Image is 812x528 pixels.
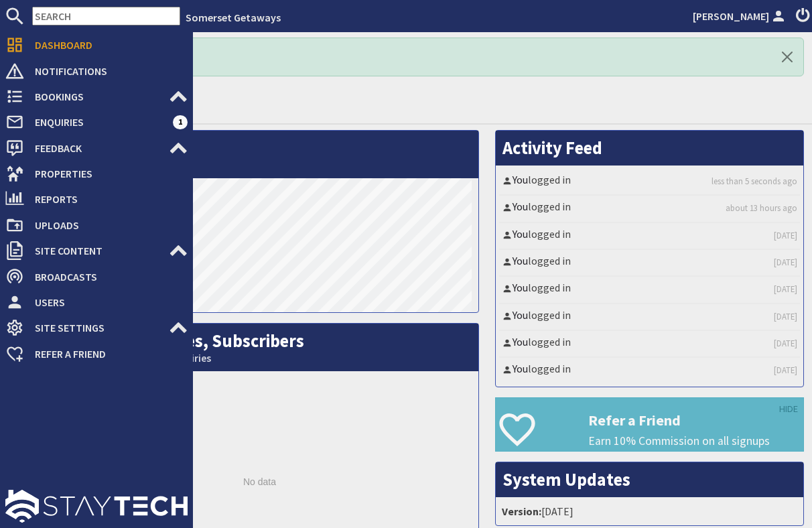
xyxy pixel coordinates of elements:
[48,159,472,172] small: This Month: 19 Visits
[499,223,800,250] li: logged in
[502,505,541,518] strong: Version:
[588,411,803,429] h3: Refer a Friend
[5,188,188,210] a: Reports
[779,402,798,417] a: HIDE
[499,304,800,331] li: logged in
[5,240,188,261] a: Site Content
[24,291,188,313] span: Users
[513,335,528,348] a: You
[24,343,188,365] span: Refer a Friend
[5,490,188,523] img: staytech_l_w-4e588a39d9fa60e82540d7cfac8cfe4b7147e857d3e8dbdfbd41c59d52db0ec4.svg
[24,163,188,184] span: Properties
[41,324,478,371] h2: Bookings, Enquiries, Subscribers
[48,352,472,365] small: This Month: 0 Bookings, 0 Enquiries
[513,362,528,375] a: You
[24,60,188,82] span: Notifications
[5,266,188,287] a: Broadcasts
[5,34,188,56] a: Dashboard
[24,34,188,56] span: Dashboard
[499,277,800,304] li: logged in
[24,317,169,338] span: Site Settings
[5,291,188,313] a: Users
[774,337,797,350] a: [DATE]
[5,60,188,82] a: Notifications
[499,196,800,222] li: logged in
[774,256,797,269] a: [DATE]
[513,308,528,322] a: You
[41,131,478,178] h2: Visits per Day
[774,310,797,323] a: [DATE]
[499,169,800,196] li: logged in
[502,137,602,159] a: Activity Feed
[774,283,797,295] a: [DATE]
[513,281,528,294] a: You
[693,8,788,24] a: [PERSON_NAME]
[712,175,797,188] a: less than 5 seconds ago
[24,266,188,287] span: Broadcasts
[502,468,630,490] a: System Updates
[499,250,800,277] li: logged in
[5,163,188,184] a: Properties
[499,501,800,522] li: [DATE]
[24,111,173,133] span: Enquiries
[5,343,188,365] a: Refer a Friend
[24,240,169,261] span: Site Content
[5,86,188,107] a: Bookings
[40,38,804,76] div: Logged In! Hello!
[513,200,528,213] a: You
[513,227,528,241] a: You
[5,111,188,133] a: Enquiries 1
[726,202,797,214] a: about 13 hours ago
[513,173,528,186] a: You
[774,364,797,377] a: [DATE]
[24,137,169,159] span: Feedback
[495,397,804,452] a: Refer a Friend Earn 10% Commission on all signups
[499,331,800,358] li: logged in
[24,188,188,210] span: Reports
[24,214,188,236] span: Uploads
[774,229,797,242] a: [DATE]
[499,358,800,383] li: logged in
[5,214,188,236] a: Uploads
[513,254,528,267] a: You
[186,11,281,24] a: Somerset Getaways
[173,115,188,129] span: 1
[5,317,188,338] a: Site Settings
[24,86,169,107] span: Bookings
[588,432,803,450] p: Earn 10% Commission on all signups
[32,7,180,25] input: SEARCH
[5,137,188,159] a: Feedback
